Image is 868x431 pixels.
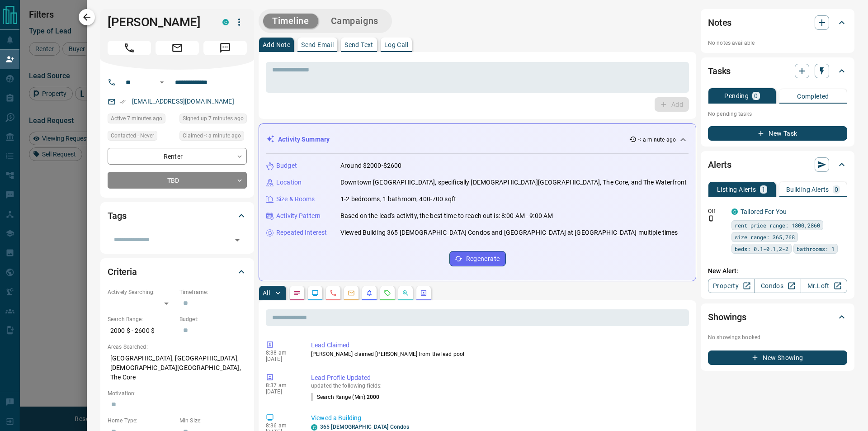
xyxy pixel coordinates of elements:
[266,356,297,362] p: [DATE]
[708,333,847,341] p: No showings booked
[108,389,247,398] p: Motivation:
[108,205,247,227] div: Tags
[266,422,297,429] p: 8:36 am
[276,178,302,187] p: Location
[708,157,731,172] h2: Alerts
[311,289,319,297] svg: Lead Browsing Activity
[754,93,758,99] p: 0
[311,383,685,389] p: updated the following fields:
[340,178,687,187] p: Downtown [GEOGRAPHIC_DATA], specifically [DEMOGRAPHIC_DATA][GEOGRAPHIC_DATA], The Core, and The W...
[735,244,788,253] span: beds: 0.1-0.1,2-2
[735,221,820,230] span: rent price range: 1800,2860
[108,265,137,279] h2: Criteria
[708,154,847,175] div: Alerts
[108,15,209,29] h1: [PERSON_NAME]
[183,131,241,140] span: Claimed < a minute ago
[320,424,409,430] a: 365 [DEMOGRAPHIC_DATA] Condos
[266,131,689,148] div: Activity Summary< a minute ago
[708,215,714,222] svg: Push Notification Only
[183,114,244,123] span: Signed up 7 minutes ago
[108,417,175,425] p: Home Type:
[717,186,756,193] p: Listing Alerts
[801,279,847,293] a: Mr.Loft
[708,207,726,215] p: Off
[276,194,315,204] p: Size & Rooms
[708,15,731,30] h2: Notes
[708,60,847,82] div: Tasks
[276,211,321,221] p: Activity Pattern
[344,42,373,48] p: Send Text
[638,136,676,144] p: < a minute ago
[263,290,270,296] p: All
[384,289,391,297] svg: Requests
[708,12,847,33] div: Notes
[367,394,379,400] span: 2000
[108,208,126,223] h2: Tags
[263,14,318,28] button: Timeline
[156,41,199,55] span: Email
[330,289,337,297] svg: Calls
[276,228,327,237] p: Repeated Interest
[108,114,175,126] div: Wed Oct 15 2025
[340,194,456,204] p: 1-2 bedrooms, 1 bathroom, 400-700 sqft
[311,413,685,423] p: Viewed a Building
[231,234,244,246] button: Open
[311,350,685,358] p: [PERSON_NAME] claimed [PERSON_NAME] from the lead pool
[179,131,247,143] div: Wed Oct 15 2025
[366,289,373,297] svg: Listing Alerts
[708,64,731,78] h2: Tasks
[708,266,847,276] p: New Alert:
[108,315,175,323] p: Search Range:
[108,288,175,296] p: Actively Searching:
[203,41,247,55] span: Message
[797,93,829,99] p: Completed
[708,279,755,293] a: Property
[222,19,229,25] div: condos.ca
[108,41,151,55] span: Call
[111,114,162,123] span: Active 7 minutes ago
[108,148,247,165] div: Renter
[301,42,334,48] p: Send Email
[735,232,795,242] span: size range: 365,768
[108,351,247,385] p: [GEOGRAPHIC_DATA], [GEOGRAPHIC_DATA], [DEMOGRAPHIC_DATA][GEOGRAPHIC_DATA], The Core
[266,382,297,388] p: 8:37 am
[293,289,301,297] svg: Notes
[754,279,801,293] a: Condos
[402,289,409,297] svg: Opportunities
[179,315,247,323] p: Budget:
[724,93,749,99] p: Pending
[266,388,297,395] p: [DATE]
[276,161,297,171] p: Budget
[731,208,738,215] div: condos.ca
[179,288,247,296] p: Timeframe:
[263,42,290,48] p: Add Note
[797,244,835,253] span: bathrooms: 1
[786,186,829,193] p: Building Alerts
[449,251,506,266] button: Regenerate
[108,343,247,351] p: Areas Searched:
[762,186,765,193] p: 1
[311,341,685,350] p: Lead Claimed
[119,99,126,105] svg: Email Verified
[340,228,678,237] p: Viewed Building 365 [DEMOGRAPHIC_DATA] Condos and [GEOGRAPHIC_DATA] at [GEOGRAPHIC_DATA] multiple...
[108,323,175,338] p: 2000 $ - 2600 $
[156,77,167,88] button: Open
[741,208,787,215] a: Tailored For You
[111,131,154,140] span: Contacted - Never
[708,350,847,365] button: New Showing
[348,289,355,297] svg: Emails
[278,135,330,144] p: Activity Summary
[708,39,847,47] p: No notes available
[179,114,247,126] div: Wed Oct 15 2025
[311,424,317,431] div: condos.ca
[708,306,847,328] div: Showings
[708,107,847,121] p: No pending tasks
[311,393,380,401] p: Search Range (Min) :
[108,172,247,189] div: TBD
[311,373,685,383] p: Lead Profile Updated
[708,126,847,141] button: New Task
[384,42,408,48] p: Log Call
[179,417,247,425] p: Min Size:
[108,261,247,283] div: Criteria
[420,289,427,297] svg: Agent Actions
